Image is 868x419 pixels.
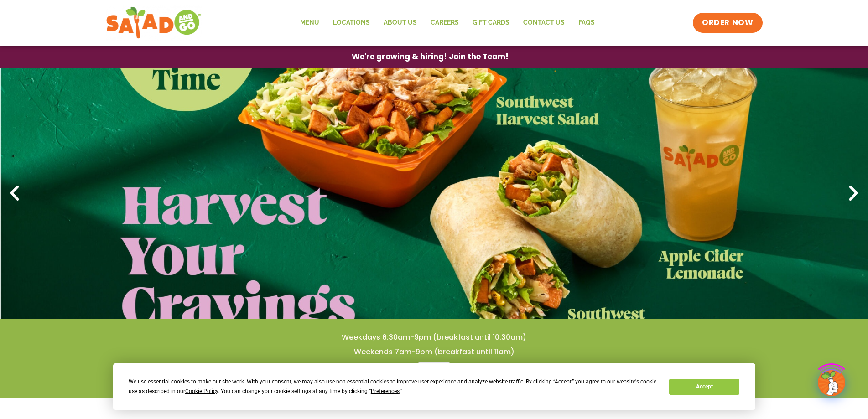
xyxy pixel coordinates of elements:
a: GIFT CARDS [466,12,516,33]
h4: Weekends 7am-9pm (breakfast until 11am) [18,347,850,357]
div: We use essential cookies to make our site work. With your consent, we may also use non-essential ... [129,377,658,396]
div: Cookie Consent Prompt [113,363,755,410]
a: About Us [377,12,424,33]
button: Accept [669,379,739,395]
a: ORDER NOW [693,13,762,33]
h4: Weekdays 6:30am-9pm (breakfast until 10:30am) [18,332,850,342]
a: Careers [424,12,466,33]
nav: Menu [293,12,602,33]
a: Locations [326,12,377,33]
a: FAQs [572,12,602,33]
a: Menu [411,362,457,384]
a: We're growing & hiring! Join the Team! [338,46,522,67]
span: Preferences [371,388,400,394]
a: Menu [293,12,326,33]
span: Cookie Policy [185,388,218,394]
span: We're growing & hiring! Join the Team! [352,53,509,61]
img: new-SAG-logo-768×292 [106,5,202,41]
a: Contact Us [516,12,572,33]
span: ORDER NOW [702,17,753,28]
